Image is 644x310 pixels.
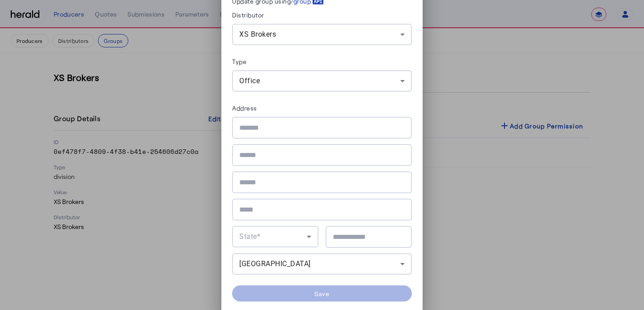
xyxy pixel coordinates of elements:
span: Office [239,76,260,85]
span: State* [239,232,260,241]
label: Distributor [232,11,264,19]
span: [GEOGRAPHIC_DATA] [239,259,311,268]
label: Type [232,58,246,65]
label: Address [232,104,257,112]
span: XS Brokers [239,30,276,38]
